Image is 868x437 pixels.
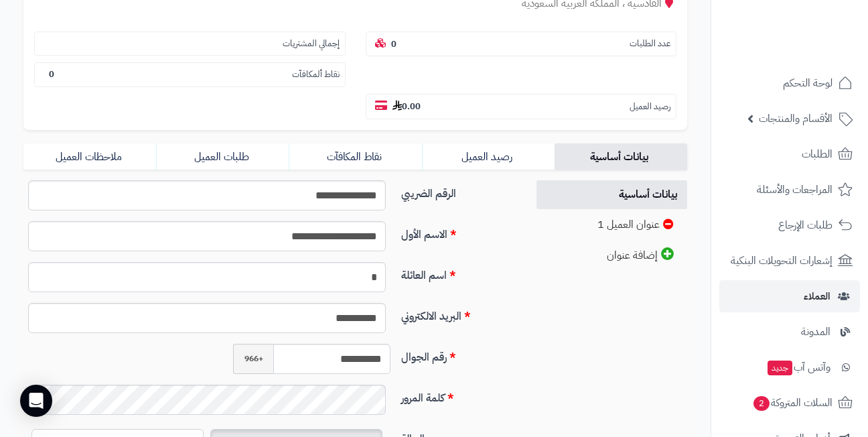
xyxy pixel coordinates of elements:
span: الطلبات [802,145,833,164]
label: الرقم الضريبي [396,180,522,202]
a: بيانات أساسية [555,143,687,170]
a: إشعارات التحويلات البنكية [719,245,860,277]
a: المدونة [719,316,860,348]
label: البريد الالكتروني [396,303,522,324]
label: كلمة المرور [396,385,522,406]
a: الطلبات [719,138,860,170]
a: إضافة عنوان [536,241,687,270]
small: رصيد العميل [630,101,670,113]
span: إشعارات التحويلات البنكية [731,251,833,270]
span: جديد [768,361,792,375]
span: +966 [233,344,273,374]
b: 0.00 [392,100,421,113]
span: طلبات الإرجاع [778,216,833,235]
span: المدونة [801,322,830,341]
label: رقم الجوال [396,344,522,365]
a: وآتس آبجديد [719,351,860,383]
span: وآتس آب [766,358,830,377]
img: logo-2.png [777,36,855,64]
span: 2 [753,396,770,411]
a: طلبات الإرجاع [719,209,860,241]
b: 0 [391,38,396,50]
a: نقاط المكافآت [289,143,421,170]
span: المراجعات والأسئلة [757,180,833,199]
a: ملاحظات العميل [23,143,156,170]
a: رصيد العميل [422,143,555,170]
a: السلات المتروكة2 [719,387,860,419]
small: نقاط ألمكافآت [292,68,340,81]
a: طلبات العميل [156,143,289,170]
label: اسم العائلة [396,262,522,284]
a: العملاء [719,280,860,312]
a: عنوان العميل 1 [536,210,687,239]
a: لوحة التحكم [719,67,860,99]
span: السلات المتروكة [752,393,833,412]
a: بيانات أساسية [536,180,687,209]
b: 0 [49,68,54,80]
span: لوحة التحكم [783,74,833,92]
span: الأقسام والمنتجات [759,109,833,128]
small: إجمالي المشتريات [283,38,340,50]
div: Open Intercom Messenger [20,385,52,417]
small: عدد الطلبات [630,38,670,50]
span: العملاء [804,287,830,306]
a: المراجعات والأسئلة [719,174,860,206]
label: الاسم الأول [396,221,522,243]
